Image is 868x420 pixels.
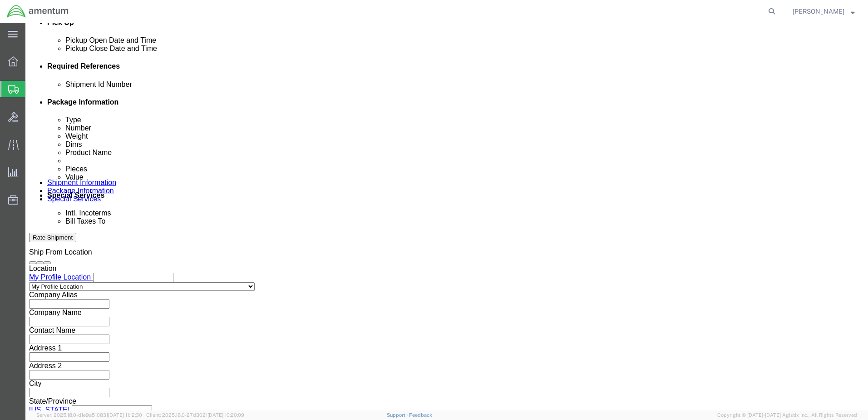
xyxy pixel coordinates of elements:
[792,6,855,17] button: [PERSON_NAME]
[25,23,868,410] iframe: FS Legacy Container
[6,5,69,18] img: logo
[387,412,409,418] a: Support
[36,412,142,418] span: Server: 2025.18.0-d1e9a510831
[207,412,244,418] span: [DATE] 10:20:09
[409,412,432,418] a: Feedback
[146,412,244,418] span: Client: 2025.18.0-27d3021
[717,411,857,419] span: Copyright © [DATE]-[DATE] Agistix Inc., All Rights Reserved
[793,6,844,16] span: Scott Meyers
[108,412,142,418] span: [DATE] 11:12:30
